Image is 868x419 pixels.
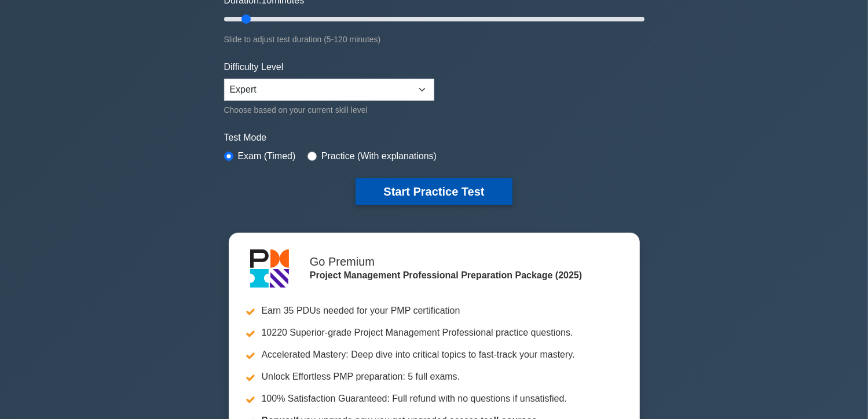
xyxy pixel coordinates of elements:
label: Practice (With explanations) [321,149,437,163]
label: Test Mode [224,131,644,145]
label: Exam (Timed) [238,149,296,163]
div: Slide to adjust test duration (5-120 minutes) [224,32,644,46]
label: Difficulty Level [224,60,284,74]
button: Start Practice Test [356,178,512,205]
div: Choose based on your current skill level [224,103,434,117]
